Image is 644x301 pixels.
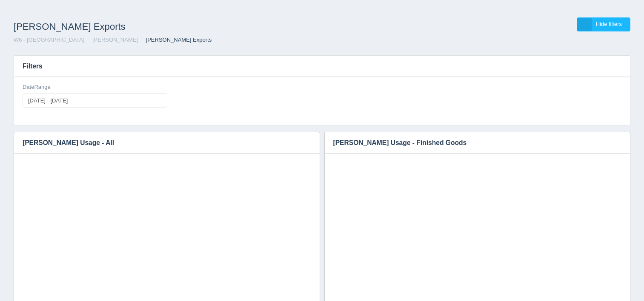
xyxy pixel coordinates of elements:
li: [PERSON_NAME] Exports [140,36,212,44]
span: Hide filters [596,21,622,27]
h3: Filters [14,56,630,77]
h1: [PERSON_NAME] Exports [14,17,322,36]
h3: [PERSON_NAME] Usage - Finished Goods [325,132,618,153]
h3: [PERSON_NAME] Usage - All [14,132,307,153]
a: [PERSON_NAME] [92,37,138,43]
label: DateRange [23,83,51,91]
a: Hide filters [577,17,630,31]
a: W6 - [GEOGRAPHIC_DATA] [14,37,84,43]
